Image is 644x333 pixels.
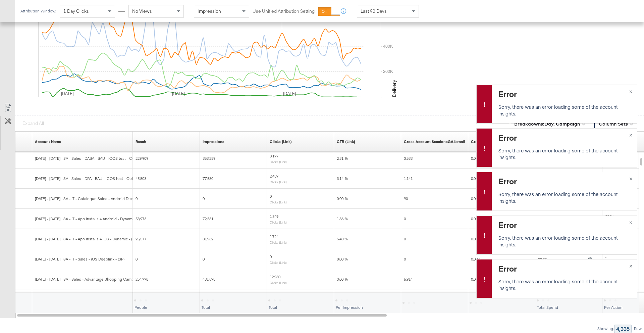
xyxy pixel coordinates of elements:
[270,240,287,244] sub: Clicks (Link)
[498,88,629,99] div: Error
[337,156,348,161] span: 2.31 %
[404,139,465,144] div: Cross Account SessionsGA4email
[136,216,146,221] span: 53,973
[629,218,632,226] span: ×
[270,214,278,219] span: 1,349
[537,305,558,310] span: Total Spend
[471,236,481,241] span: 0.00%
[404,216,406,221] span: 0
[629,261,632,269] span: ×
[471,256,481,261] span: 0.00%
[253,8,316,14] label: Use Unified Attribution Setting:
[337,196,348,201] span: 0.00 %
[604,305,623,310] span: Per Action
[203,156,215,161] span: 353,289
[337,176,348,181] span: 3.14 %
[404,277,413,282] span: 6,914
[404,139,465,144] a: Describe this metric
[498,191,629,204] p: Sorry, there was an error loading some of the account insights.
[625,259,637,272] button: ×
[203,139,224,144] div: Impressions
[35,139,61,144] a: Your ad account name
[404,196,408,201] span: 90
[136,176,146,181] span: 45,803
[63,8,89,14] span: 1 Day Clicks
[337,139,355,144] a: The number of clicks received on a link in your ad divided by the number of impressions.
[625,172,637,184] button: ×
[498,263,629,274] div: Error
[136,277,148,282] span: 254,778
[404,156,413,161] span: 3,533
[203,196,205,201] span: 0
[471,176,481,181] span: 0.00%
[270,281,287,285] sub: Clicks (Link)
[35,256,124,261] span: [DATE] - [DATE] | SA - IT - Sales - iOS Deeplink - (SP)
[597,326,614,331] div: Showing:
[132,8,152,14] span: No Views
[35,216,146,221] span: [DATE] - [DATE] | SA - IT - App Installs + Android - Dynamic - (PS)
[625,216,637,228] button: ×
[337,277,348,282] span: 3.00 %
[471,196,481,201] span: 0.00%
[270,180,287,184] sub: Clicks (Link)
[35,176,147,181] span: [DATE] - [DATE] | SA - Sales - DPA - BAU - iCOS test - Cell A - (SR)
[35,196,152,201] span: [DATE] - [DATE] | SA - IT - Catalogue Sales - Android Deeplink - (PS)
[404,176,413,181] span: 1,141
[198,8,221,14] span: Impression
[203,236,213,241] span: 31,932
[203,176,213,181] span: 77,580
[135,305,147,310] span: People
[270,174,278,179] span: 2,437
[629,131,632,138] span: ×
[35,236,138,241] span: [DATE] - [DATE] | SA - IT - App Installs + IOS - Dynamic - (PS)
[202,305,210,310] span: Total
[136,256,138,261] span: 0
[270,160,287,164] sub: Clicks (Link)
[270,139,292,144] a: The number of clicks on links appearing on your ad or Page that direct people to your sites off F...
[361,8,387,14] span: Last 90 Days
[391,80,397,97] text: Delivery
[471,277,481,282] span: 0.00%
[270,153,278,158] span: 8,177
[136,139,146,144] a: The number of people your ad was served to.
[136,236,146,241] span: 25,577
[270,260,287,265] sub: Clicks (Link)
[35,139,61,144] div: Account Name
[404,236,406,241] span: 0
[337,139,355,144] div: CTR (Link)
[270,254,272,259] span: 0
[270,234,278,239] span: 1,724
[498,176,629,187] div: Error
[404,256,406,261] span: 0
[625,85,637,97] button: ×
[20,9,56,13] div: Attribution Window:
[203,277,215,282] span: 431,578
[614,325,632,333] div: 4,335
[625,129,637,141] button: ×
[337,256,348,261] span: 0.00 %
[136,156,148,161] span: 229,909
[498,219,629,230] div: Error
[136,139,146,144] div: Reach
[498,147,629,160] p: Sorry, there was an error loading some of the account insights.
[471,139,555,144] a: Cross Account Link Click To Session Ratio GA4
[634,326,644,331] div: Rows
[270,194,272,199] span: 0
[498,278,629,291] p: Sorry, there was an error loading some of the account insights.
[35,277,200,282] span: [DATE] - [DATE] | SA - Sales - Advantage Shopping Campaign - Value - DPA - iCOS test - Cell B
[629,87,632,95] span: ×
[270,200,287,204] sub: Clicks (Link)
[270,274,280,279] span: 12,960
[270,139,292,144] div: Clicks (Link)
[471,156,481,161] span: 0.00%
[269,305,277,310] span: Total
[270,220,287,224] sub: Clicks (Link)
[136,196,138,201] span: 0
[498,132,629,143] div: Error
[203,256,205,261] span: 0
[203,139,224,144] a: The number of times your ad was served. On mobile apps an ad is counted as served the first time ...
[629,174,632,182] span: ×
[337,216,348,221] span: 1.86 %
[498,234,629,248] p: Sorry, there was an error loading some of the account insights.
[336,305,363,310] span: Per Impression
